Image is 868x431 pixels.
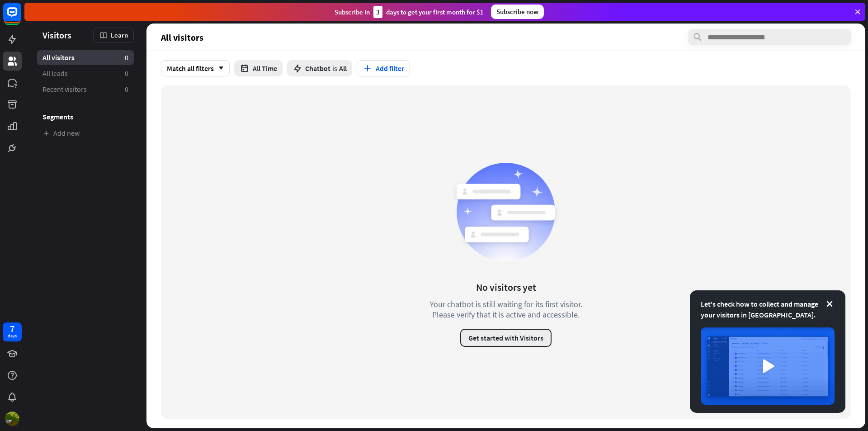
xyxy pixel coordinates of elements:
div: Your chatbot is still waiting for its first visitor. Please verify that it is active and accessible. [413,299,599,320]
aside: 0 [125,85,128,94]
a: All leads 0 [37,66,134,81]
div: Subscribe in days to get your first month for $1 [335,6,484,18]
h3: Segments [37,112,134,121]
div: days [8,333,17,339]
span: Chatbot [305,64,330,73]
div: Let's check how to collect and manage your visitors in [GEOGRAPHIC_DATA]. [701,298,835,320]
aside: 0 [125,69,128,78]
span: All visitors [42,53,75,62]
button: Add filter [357,60,410,76]
div: No visitors yet [476,281,536,294]
span: Recent visitors [42,85,87,94]
aside: 0 [125,53,128,62]
a: 7 days [3,322,22,341]
button: All Time [234,60,283,76]
button: Get started with Visitors [460,329,552,347]
span: Learn [111,31,128,39]
a: Add new [37,126,134,141]
i: arrow_down [214,66,224,71]
div: 3 [373,6,382,18]
img: image [701,327,835,405]
button: Open LiveChat chat widget [7,4,34,31]
span: Visitors [42,30,71,40]
span: is [332,64,337,73]
div: Match all filters [161,60,230,76]
div: Subscribe now [491,5,544,19]
a: Recent visitors 0 [37,82,134,97]
span: All [339,64,347,73]
div: 7 [10,325,14,333]
span: All visitors [161,32,203,43]
span: All leads [42,69,68,78]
